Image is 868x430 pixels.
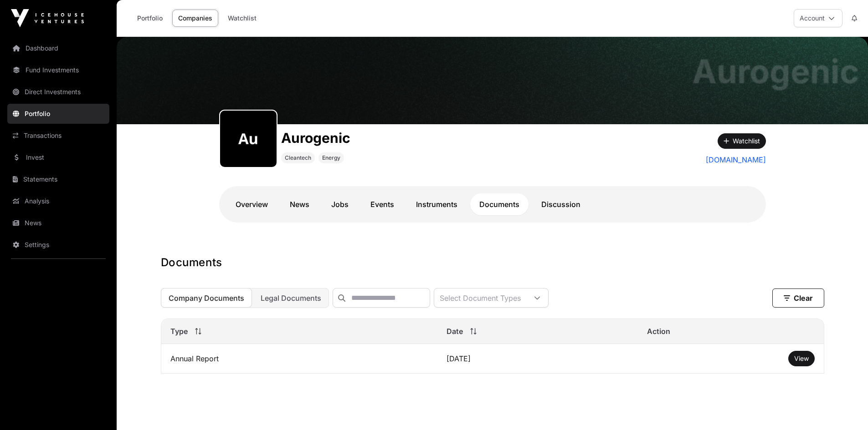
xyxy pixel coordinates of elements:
img: Icehouse Ventures Logo [11,9,84,27]
a: Dashboard [7,38,109,58]
button: Watchlist [718,133,766,149]
a: Watchlist [222,10,262,27]
span: Type [170,326,188,337]
span: Energy [322,154,340,162]
button: Clear [772,288,824,308]
img: aurogenic434.png [224,114,273,163]
a: Analysis [7,191,109,211]
button: Account [794,9,842,27]
h1: Aurogenic [692,55,859,88]
span: View [794,354,809,362]
a: Transactions [7,126,109,146]
h1: Aurogenic [281,130,350,146]
iframe: Chat Widget [822,386,868,430]
a: Events [361,193,403,215]
a: Jobs [322,193,358,215]
span: Action [647,326,670,337]
span: Date [447,326,463,337]
a: Statements [7,169,109,189]
span: Cleantech [285,154,311,162]
a: Portfolio [7,104,109,124]
a: Companies [172,10,218,27]
div: Select Document Types [434,288,526,307]
a: Documents [470,193,529,215]
a: Instruments [407,193,467,215]
a: News [7,213,109,233]
a: Overview [226,193,277,215]
a: Discussion [532,193,590,215]
td: Annual Report [161,344,438,374]
td: [DATE] [437,344,638,374]
a: News [281,193,318,215]
a: Fund Investments [7,60,109,80]
button: View [788,351,815,366]
span: Legal Documents [261,293,321,303]
a: [DOMAIN_NAME] [706,154,766,165]
span: Company Documents [169,293,244,303]
h1: Documents [161,255,824,270]
a: Settings [7,235,109,255]
nav: Tabs [226,193,759,215]
a: View [794,354,809,363]
a: Portfolio [131,10,169,27]
img: Aurogenic [117,37,868,124]
button: Company Documents [161,288,252,308]
a: Direct Investments [7,82,109,102]
a: Invest [7,147,109,167]
button: Legal Documents [253,288,329,308]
